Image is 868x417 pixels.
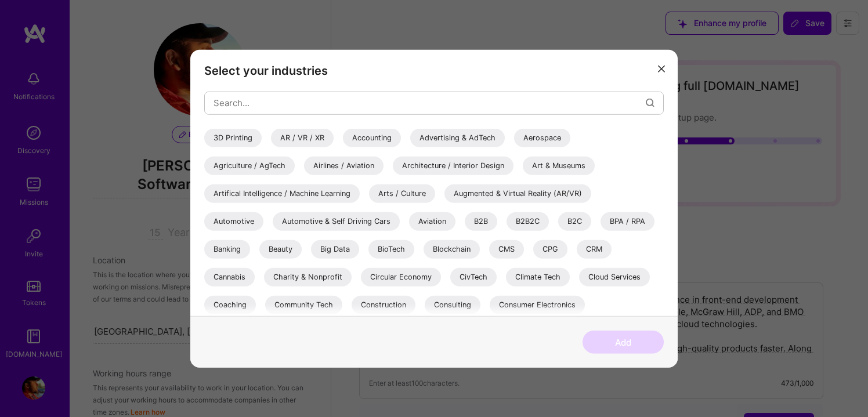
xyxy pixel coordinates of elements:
div: Automotive [204,212,263,230]
div: Big Data [311,240,359,258]
div: Cloud Services [579,267,650,286]
div: Aviation [409,212,455,230]
div: B2B2C [507,212,549,230]
div: Augmented & Virtual Reality (AR/VR) [444,184,591,202]
div: Banking [204,240,250,258]
div: modal [190,49,678,368]
i: icon Search [646,99,654,107]
div: Artifical Intelligence / Machine Learning [204,184,360,202]
div: Coaching [204,295,256,314]
div: Beauty [259,240,302,258]
i: icon Close [658,66,665,72]
div: Agriculture / AgTech [204,156,295,175]
h3: Select your industries [204,63,664,77]
div: CRM [577,240,612,258]
div: Aerospace [514,128,570,147]
div: Circular Economy [361,267,441,286]
div: Airlines / Aviation [304,156,384,175]
div: CMS [489,240,524,258]
div: Cannabis [204,267,255,286]
div: Charity & Nonprofit [264,267,352,286]
div: 3D Printing [204,128,262,147]
div: CPG [533,240,567,258]
div: Arts / Culture [369,184,435,202]
div: B2B [465,212,497,230]
div: Construction [352,295,415,314]
div: Advertising & AdTech [410,128,505,147]
div: Community Tech [265,295,342,314]
div: BPA / RPA [601,212,654,230]
div: B2C [558,212,591,230]
input: Search... [214,88,646,118]
div: Blockchain [424,240,480,258]
div: Consulting [425,295,480,314]
div: Architecture / Interior Design [393,156,513,175]
div: Climate Tech [506,267,570,286]
div: BioTech [368,240,414,258]
div: Consumer Electronics [490,295,585,314]
div: Accounting [343,128,401,147]
div: Automotive & Self Driving Cars [273,212,400,230]
div: AR / VR / XR [271,128,334,147]
div: CivTech [450,267,497,286]
button: Add [583,331,664,354]
div: Art & Museums [523,156,595,175]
